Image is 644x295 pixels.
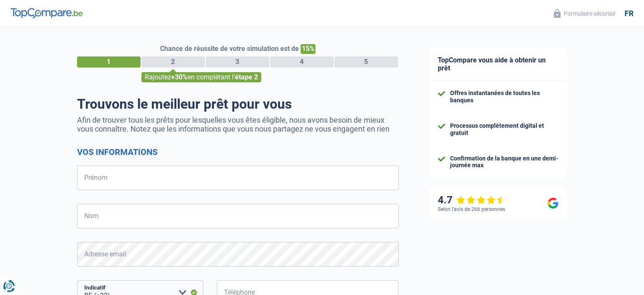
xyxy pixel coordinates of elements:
[171,73,188,81] span: +30%
[77,96,399,112] h1: Trouvons le meilleur prêt pour vous
[438,206,505,212] div: Selon l’avis de 266 personnes
[11,8,83,18] img: TopCompare Logo
[549,6,620,20] button: Formulaire sécurisé
[141,56,205,67] div: 2
[77,115,399,133] p: Afin de trouver tous les prêts pour lesquelles vous êtes éligible, nous avons besoin de mieux vou...
[450,155,558,169] div: Confirmation de la banque en une demi-journée max
[625,9,633,18] div: fr
[450,122,558,137] div: Processus complètement digital et gratuit
[77,56,141,67] div: 1
[160,45,299,53] span: Chance de réussite de votre simulation est de
[235,73,258,81] span: étape 2
[141,72,261,82] div: Rajoutez en complétant l'
[301,44,315,54] span: 15%
[438,194,506,206] div: 4.7
[77,147,399,157] h2: Vos informations
[334,56,398,67] div: 5
[429,48,567,81] div: TopCompare vous aide à obtenir un prêt
[270,56,334,67] div: 4
[206,56,269,67] div: 3
[450,90,558,104] div: Offres instantanées de toutes les banques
